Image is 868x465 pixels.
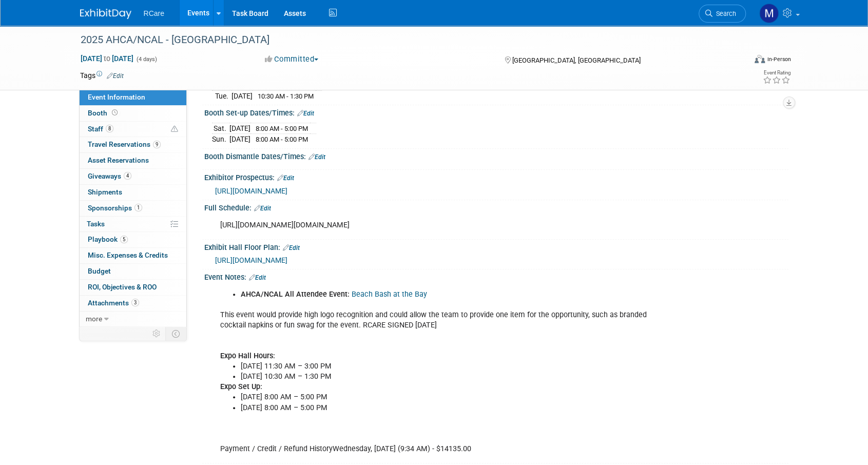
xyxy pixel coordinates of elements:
td: Sat. [212,123,229,134]
b: Expo Hall Hours: [220,352,275,360]
a: Misc. Expenses & Credits [80,248,186,263]
span: Search [712,10,736,17]
a: [URL][DOMAIN_NAME] [215,187,287,195]
span: Attachments [88,299,139,307]
b: AHCA/NCAL All Attendee Event: [241,290,350,299]
span: RCare [144,9,164,17]
span: Shipments [88,188,122,196]
div: Event Format [685,53,791,69]
a: Attachments3 [80,296,186,311]
a: ROI, Objectives & ROO [80,280,186,295]
a: Beach Bash at the Bay [352,290,427,299]
div: This event would provide high logo recognition and could allow the team to provide one item for t... [213,284,676,459]
span: [DATE] [DATE] [80,54,134,63]
td: Personalize Event Tab Strip [148,327,166,340]
a: Edit [297,110,314,117]
span: Travel Reservations [88,140,161,148]
span: Potential Scheduling Conflict -- at least one attendee is tagged in another overlapping event. [171,125,178,134]
a: Edit [254,205,271,212]
span: 8:00 AM - 5:00 PM [256,125,308,132]
a: Budget [80,264,186,279]
a: Edit [249,274,266,281]
span: (4 days) [136,56,157,63]
span: 3 [131,299,139,306]
span: Budget [88,267,111,275]
span: Giveaways [88,172,131,180]
span: 8:00 AM - 5:00 PM [256,135,308,143]
span: Tasks [87,220,105,228]
div: Event Notes: [204,269,788,283]
span: Playbook [88,235,128,243]
a: more [80,312,186,327]
td: Toggle Event Tabs [165,327,186,340]
span: 5 [120,236,128,243]
span: more [86,315,102,323]
div: Exhibit Hall Floor Plan: [204,240,788,253]
li: [DATE] 11:30 AM – 3:00 PM [241,361,669,372]
span: 9 [153,141,161,148]
a: Tasks [80,217,186,232]
a: [URL][DOMAIN_NAME] [215,256,287,264]
td: Sun. [212,134,229,145]
div: [URL][DOMAIN_NAME][DOMAIN_NAME] [213,215,676,236]
button: Committed [261,54,322,65]
a: Booth [80,106,186,121]
a: Shipments [80,185,186,200]
span: 4 [124,172,131,180]
a: Edit [107,72,124,80]
span: ROI, Objectives & ROO [88,283,157,291]
li: [DATE] 8:00 AM – 5:00 PM [241,403,669,413]
td: Tags [80,70,124,81]
img: Format-Inperson.png [755,55,765,63]
td: [DATE] [229,134,250,145]
li: [DATE] 8:00 AM – 5:00 PM [241,392,669,402]
a: Edit [283,244,300,251]
span: Asset Reservations [88,156,149,164]
span: Staff [88,125,113,133]
span: [GEOGRAPHIC_DATA], [GEOGRAPHIC_DATA] [512,56,641,64]
td: [DATE] [229,123,250,134]
span: Event Information [88,93,145,101]
td: [DATE] [232,90,253,101]
td: Tue. [212,90,232,101]
b: Expo Set Up: [220,382,262,391]
span: 8 [106,125,113,132]
span: Misc. Expenses & Credits [88,251,168,259]
div: Booth Dismantle Dates/Times: [204,149,788,162]
span: 1 [134,204,142,211]
li: [DATE] 10:30 AM – 1:30 PM [241,372,669,382]
a: Search [699,5,746,23]
span: 10:30 AM - 1:30 PM [258,92,314,100]
div: Booth Set-up Dates/Times: [204,105,788,119]
div: Exhibitor Prospectus: [204,170,788,183]
img: ExhibitDay [80,9,131,19]
a: Playbook5 [80,232,186,247]
div: Event Rating [762,70,790,75]
a: Sponsorships1 [80,201,186,216]
a: Giveaways4 [80,169,186,184]
a: Travel Reservations9 [80,137,186,152]
a: Edit [277,175,294,182]
a: Edit [308,153,325,161]
span: Booth not reserved yet [110,109,120,117]
div: In-Person [766,55,790,63]
a: Staff8 [80,122,186,137]
a: Event Information [80,90,186,105]
div: 2025 AHCA/NCAL - [GEOGRAPHIC_DATA] [77,31,730,49]
span: Sponsorships [88,204,142,212]
span: Booth [88,109,120,117]
div: Full Schedule: [204,200,788,214]
a: Asset Reservations [80,153,186,168]
span: to [102,54,112,63]
img: Mike Andolina [759,4,779,23]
